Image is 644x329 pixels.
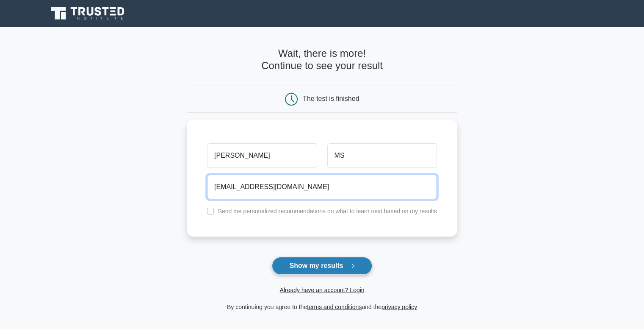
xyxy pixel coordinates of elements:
input: Email [207,175,437,199]
button: Show my results [272,257,372,275]
div: By continuing you agree to the and the [182,302,462,312]
a: Already have an account? Login [279,287,364,293]
h4: Wait, there is more! Continue to see your result [187,47,457,72]
div: The test is finished [303,95,359,102]
a: terms and conditions [307,304,362,310]
input: First name [207,143,317,168]
a: privacy policy [381,304,417,310]
label: Send me personalized recommendations on what to learn next based on my results [218,208,437,215]
input: Last name [327,143,437,168]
